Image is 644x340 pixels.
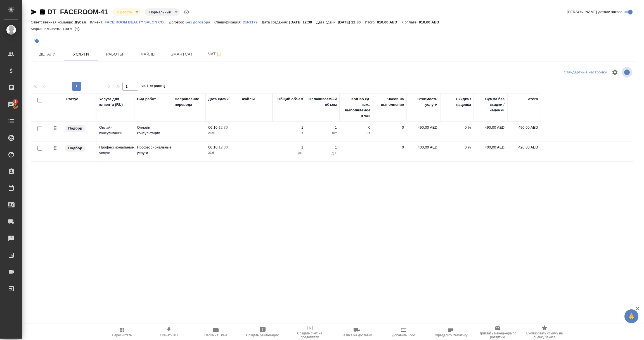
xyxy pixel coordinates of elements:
[66,96,78,102] div: Статус
[99,96,131,107] div: Услуга для клиента (RU)
[622,67,633,78] span: Посмотреть информацию
[148,10,173,15] button: Нормальный
[219,145,228,149] p: 12:30
[275,130,303,136] p: шт
[1,97,21,111] a: 1
[373,122,407,142] td: 0
[48,8,108,16] a: DT_FACEROOM-41
[338,20,365,24] p: [DATE] 12:30
[309,96,337,107] div: Оплачиваемый объем
[214,20,243,24] p: Спецификация:
[11,99,20,104] span: 1
[101,51,128,58] span: Работы
[528,96,538,102] div: Итого
[562,68,608,77] div: split button
[75,20,90,24] p: Дубай
[63,27,74,31] p: 100%
[219,125,228,130] p: 12:30
[567,9,622,15] span: [PERSON_NAME] детали заказа
[275,150,303,156] p: дн.
[443,96,471,107] div: Скидка / наценка
[608,66,622,79] span: Настроить таблицу
[289,20,316,24] p: [DATE] 12:30
[145,8,179,16] div: В работе
[74,25,81,33] button: 0.00 AED;
[31,9,37,15] button: Скопировать ссылку для ЯМессенджера
[627,310,636,322] span: 🙏
[39,9,46,15] button: Скопировать ссылку
[185,20,214,24] a: Без договора
[169,20,186,24] p: Договор:
[183,8,190,16] button: Доп статусы указывают на важность/срочность заказа
[376,96,404,107] div: Часов на выполнение
[105,20,169,24] p: FACE ROOM BEAUTY SALON CO.
[68,126,82,131] p: Подбор
[477,145,505,150] p: 400,00 AED
[68,51,94,58] span: Услуги
[208,125,219,130] p: 06.10,
[243,20,262,24] p: DB-1179
[112,8,140,16] div: В работе
[275,125,303,130] p: 1
[365,20,377,24] p: Итого:
[216,51,222,58] svg: Подписаться
[34,51,61,58] span: Детали
[137,125,169,136] p: Онлайн консультации
[510,145,538,150] p: 420,00 AED
[316,20,338,24] p: Дата сдачи:
[137,145,169,156] p: Профессиональные услуги
[342,125,370,130] p: 0
[262,20,289,24] p: Дата создания:
[443,145,471,150] p: 0 %
[208,145,219,149] p: 06.10,
[409,96,437,107] div: Стоимость услуги
[31,35,43,47] button: Добавить тэг
[419,20,443,24] p: 910,00 AED
[175,96,203,107] div: Направление перевода
[342,130,370,136] p: шт
[377,20,401,24] p: 910,00 AED
[208,96,229,102] div: Дата сдачи
[309,145,337,150] p: 1
[373,142,407,161] td: 0
[401,20,419,24] p: К оплате:
[208,130,236,136] p: 2025
[99,145,131,156] p: Профессиональные услуги
[278,96,303,102] div: Общий объем
[510,125,538,130] p: 490,00 AED
[115,10,134,15] button: В работе
[309,150,337,156] p: дн.
[141,83,165,91] span: из 1 страниц
[275,145,303,150] p: 1
[443,125,471,130] p: 0 %
[242,96,255,102] div: Файлы
[185,20,214,24] p: Без договора
[477,125,505,130] p: 490,00 AED
[135,51,162,58] span: Файлы
[208,150,236,156] p: 2025
[168,51,195,58] span: Smartcat
[105,20,169,24] a: FACE ROOM BEAUTY SALON CO.
[31,20,75,24] p: Ответственная команда:
[137,96,156,102] div: Вид работ
[31,27,63,31] p: Маржинальность:
[309,125,337,130] p: 1
[68,145,82,151] p: Подбор
[409,125,437,130] p: 490,00 AED
[202,51,229,58] span: Чат
[309,130,337,136] p: шт
[90,20,105,24] p: Клиент:
[624,309,638,323] button: 🙏
[477,96,505,113] div: Сумма без скидки / наценки
[409,145,437,150] p: 400,00 AED
[99,125,131,136] p: Онлайн консультации
[243,20,262,24] a: DB-1179
[342,96,370,119] div: Кол-во ед. изм., выполняемое в час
